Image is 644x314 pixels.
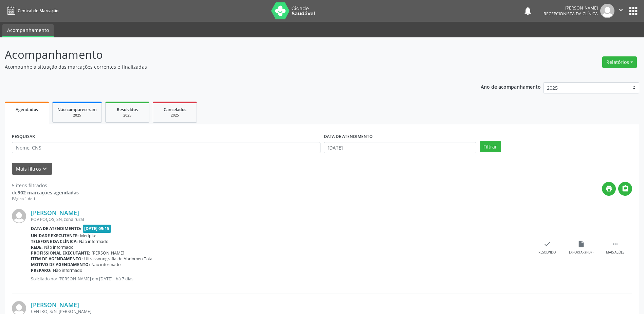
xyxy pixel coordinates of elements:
[57,113,97,118] div: 2025
[569,250,593,255] div: Exportar (PDF)
[12,142,320,154] input: Nome, CNS
[544,5,598,11] div: [PERSON_NAME]
[600,4,614,18] img: img
[31,250,90,256] b: Profissional executante:
[5,46,449,63] p: Acompanhamento
[614,4,627,18] button: 
[622,185,629,192] i: 
[92,250,124,256] span: [PERSON_NAME]
[611,240,619,248] i: 
[158,113,192,118] div: 2025
[481,82,541,91] p: Ano de acompanhamento
[44,244,73,250] span: Não informado
[627,5,639,17] button: apps
[12,163,52,175] button: Mais filtroskeyboard_arrow_down
[5,63,449,70] p: Acompanhe a situação das marcações correntes e finalizadas
[91,262,121,267] span: Não informado
[544,11,598,17] span: Recepcionista da clínica
[605,185,613,192] i: print
[83,225,111,232] span: [DATE] 09:15
[12,196,79,202] div: Página 1 de 1
[18,189,79,196] strong: 902 marcações agendadas
[79,239,108,244] span: Não informado
[577,240,585,248] i: insert_drive_file
[31,216,530,222] div: POV POÇOS, SN, zona rural
[41,165,49,173] i: keyboard_arrow_down
[12,209,26,223] img: img
[110,113,144,118] div: 2025
[12,132,35,142] label: PESQUISAR
[602,182,616,196] button: print
[53,267,82,273] span: Não informado
[31,233,79,239] b: Unidade executante:
[617,6,625,14] i: 
[31,239,78,244] b: Telefone da clínica:
[12,182,79,189] div: 5 itens filtrados
[31,301,79,309] a: [PERSON_NAME]
[618,182,632,196] button: 
[31,267,52,273] b: Preparo:
[31,256,83,262] b: Item de agendamento:
[480,141,501,153] button: Filtrar
[606,250,624,255] div: Mais ações
[5,5,58,16] a: Central de Marcação
[31,244,43,250] b: Rede:
[164,107,186,112] span: Cancelados
[544,240,551,248] i: check
[84,256,153,262] span: Ultrassonografia de Abdomen Total
[117,107,138,112] span: Resolvidos
[31,209,79,216] a: [PERSON_NAME]
[2,24,54,37] a: Acompanhamento
[523,6,533,16] button: notifications
[324,142,476,154] input: Selecione um intervalo
[31,276,530,282] p: Solicitado por [PERSON_NAME] em [DATE] - há 7 dias
[31,226,81,231] b: Data de atendimento:
[16,107,38,112] span: Agendados
[12,189,79,196] div: de
[324,132,373,142] label: DATA DE ATENDIMENTO
[602,56,637,68] button: Relatórios
[18,8,58,14] span: Central de Marcação
[31,262,90,267] b: Motivo de agendamento:
[80,233,97,239] span: Medplus
[538,250,556,255] div: Resolvido
[57,107,97,112] span: Não compareceram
